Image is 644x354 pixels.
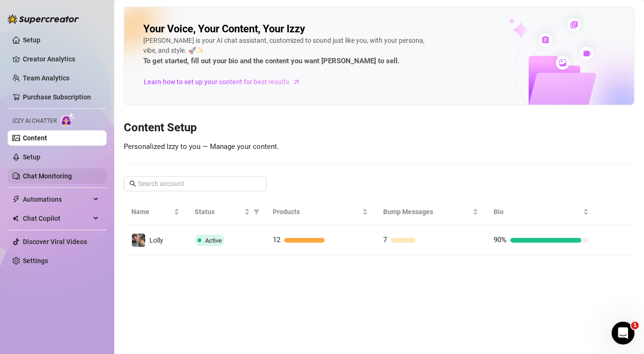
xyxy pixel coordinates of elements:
a: Learn how to set up your content for best results [143,74,307,89]
span: Name [131,206,172,217]
span: Izzy AI Chatter [12,117,57,126]
strong: To get started, fill out your bio and the content you want [PERSON_NAME] to sell. [143,57,399,65]
img: AI Chatter [60,113,75,127]
span: 7 [383,236,387,244]
span: 12 [273,236,280,244]
img: logo-BBDzfeDw.svg [8,14,79,24]
span: Active [205,237,222,244]
span: 90% [494,236,506,244]
span: filter [252,205,261,219]
h2: Your Voice, Your Content, Your Izzy [143,22,305,36]
a: Setup [23,153,40,161]
a: Content [23,134,47,142]
span: Chat Copilot [23,211,90,226]
span: Personalized Izzy to you — Manage your content. [124,142,279,151]
th: Name [124,199,187,225]
th: Status [187,199,266,225]
span: Status [195,206,243,217]
span: Automations [23,192,90,207]
span: Bio [494,206,581,217]
span: Learn how to set up your content for best results [144,77,289,87]
th: Bio [486,199,596,225]
a: Setup [23,36,40,44]
a: Purchase Subscription [23,93,91,101]
a: Chat Monitoring [23,172,72,180]
span: Bump Messages [383,206,471,217]
th: Bump Messages [376,199,486,225]
span: filter [254,209,259,215]
img: Chat Copilot [12,215,19,222]
span: search [129,180,136,187]
img: Lolly [132,234,145,247]
a: Team Analytics [23,74,69,82]
span: thunderbolt [12,196,20,203]
iframe: Intercom live chat [612,322,634,344]
h3: Content Setup [124,120,634,136]
th: Products [265,199,376,225]
span: Lolly [149,236,163,244]
span: Products [273,206,360,217]
a: Settings [23,257,48,265]
span: 1 [631,322,639,329]
span: arrow-right [292,77,301,87]
a: Creator Analytics [23,51,99,67]
a: Discover Viral Videos [23,238,87,246]
img: ai-chatter-content-library-cLFOSyPT.png [486,8,634,105]
input: Search account [138,178,253,189]
div: [PERSON_NAME] is your AI chat assistant, customized to sound just like you, with your persona, vi... [143,36,429,67]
